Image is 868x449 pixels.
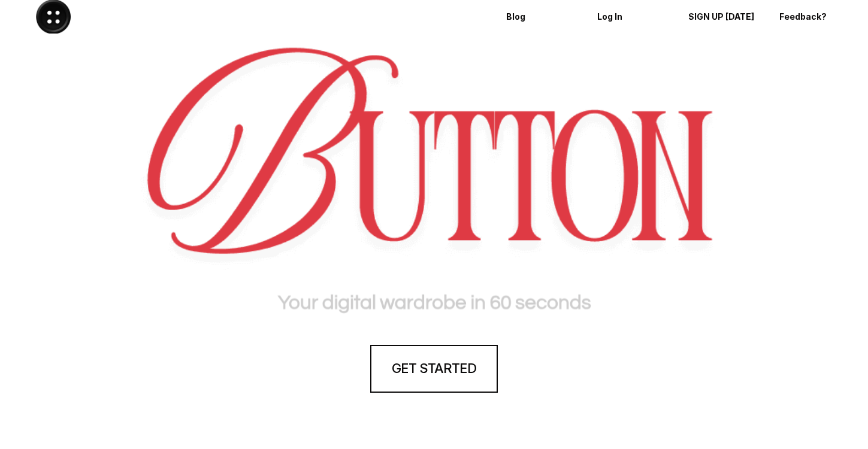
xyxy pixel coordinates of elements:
[688,12,757,22] p: SIGN UP [DATE]
[277,292,591,313] strong: Your digital wardrobe in 60 seconds
[589,1,674,32] a: Log In
[498,1,583,32] a: Blog
[779,12,848,22] p: Feedback?
[506,12,574,22] p: Blog
[392,359,476,378] h4: GET STARTED
[370,345,497,393] a: GET STARTED
[597,12,666,22] p: Log In
[680,1,765,32] a: SIGN UP [DATE]
[771,1,856,32] a: Feedback?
